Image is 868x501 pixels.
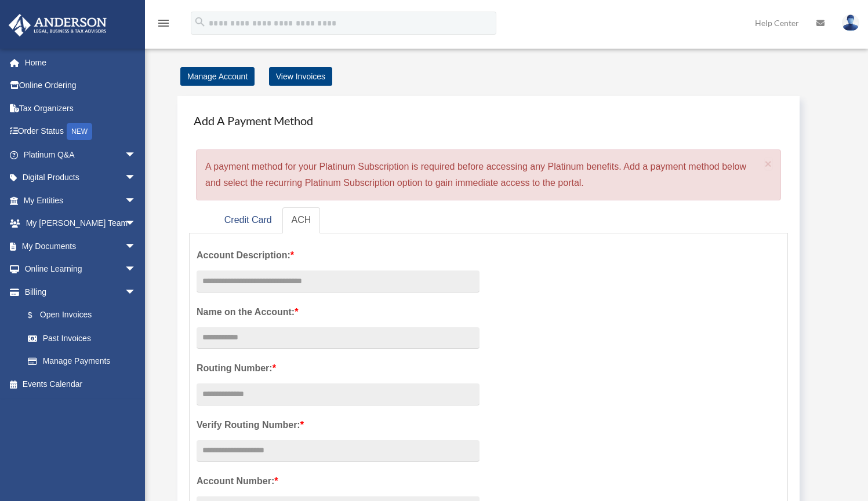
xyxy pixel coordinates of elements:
[16,303,154,327] a: $Open Invoices
[67,123,92,140] div: NEW
[8,235,154,258] a: My Documentsarrow_drop_down
[125,143,148,167] span: arrow_drop_down
[157,20,170,30] a: menu
[842,14,859,31] img: User Pic
[197,473,480,489] label: Account Number:
[8,258,154,281] a: Online Learningarrow_drop_down
[189,108,788,133] h4: Add A Payment Method
[8,143,154,166] a: Platinum Q&Aarrow_drop_down
[765,157,772,170] span: ×
[125,189,148,213] span: arrow_drop_down
[8,166,154,189] a: Digital Productsarrow_drop_down
[269,67,332,86] a: View Invoices
[197,417,480,433] label: Verify Routing Number:
[125,212,148,236] span: arrow_drop_down
[125,280,148,304] span: arrow_drop_down
[16,327,154,350] a: Past Invoices
[157,16,170,30] i: menu
[180,67,255,86] a: Manage Account
[8,212,154,235] a: My [PERSON_NAME] Teamarrow_drop_down
[125,258,148,281] span: arrow_drop_down
[282,207,321,233] a: ACH
[5,14,110,36] img: Anderson Advisors Platinum Portal
[8,189,154,212] a: My Entitiesarrow_drop_down
[8,74,154,97] a: Online Ordering
[197,304,480,320] label: Name on the Account:
[215,207,281,233] a: Credit Card
[8,97,154,120] a: Tax Organizers
[125,166,148,190] span: arrow_drop_down
[194,16,206,28] i: search
[125,235,148,258] span: arrow_drop_down
[196,149,781,200] div: A payment method for your Platinum Subscription is required before accessing any Platinum benefit...
[34,308,40,323] span: $
[8,372,154,396] a: Events Calendar
[197,360,480,376] label: Routing Number:
[8,120,154,144] a: Order StatusNEW
[765,158,772,170] button: Close
[197,247,480,264] label: Account Description:
[16,350,148,373] a: Manage Payments
[8,51,154,74] a: Home
[8,280,154,303] a: Billingarrow_drop_down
